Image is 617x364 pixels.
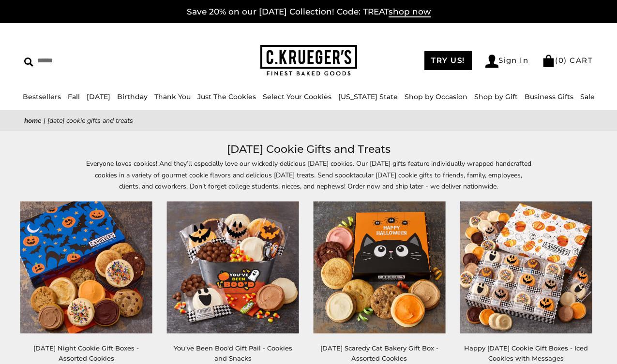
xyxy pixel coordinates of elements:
[464,344,588,362] a: Happy [DATE] Cookie Gift Boxes - Iced Cookies with Messages
[86,158,531,191] p: Everyone loves cookies! And they’ll especially love our wickedly delicious [DATE] cookies. Our [D...
[23,92,61,101] a: Bestsellers
[263,92,331,101] a: Select Your Cookies
[24,116,42,125] a: Home
[485,55,529,68] a: Sign In
[24,58,33,67] img: Search
[117,92,148,101] a: Birthday
[474,92,518,101] a: Shop by Gift
[24,115,593,126] nav: breadcrumbs
[320,344,438,362] a: [DATE] Scaredy Cat Bakery Gift Box - Assorted Cookies
[167,202,299,334] img: You've Been Boo'd Gift Pail - Cookies and Snacks
[260,45,357,76] img: C.KRUEGER'S
[68,92,80,101] a: Fall
[47,116,133,125] span: [DATE] Cookie Gifts and Treats
[87,92,110,101] a: [DATE]
[525,92,573,101] a: Business Gifts
[338,92,398,101] a: [US_STATE] State
[39,141,578,158] h1: [DATE] Cookie Gifts and Treats
[558,56,564,65] span: 0
[24,53,154,68] input: Search
[389,7,431,17] span: shop now
[44,116,45,125] span: |
[314,202,446,334] img: Halloween Scaredy Cat Bakery Gift Box - Assorted Cookies
[580,92,595,101] a: Sale
[33,344,139,362] a: [DATE] Night Cookie Gift Boxes - Assorted Cookies
[542,56,593,65] a: (0) CART
[460,202,592,334] img: Happy Halloween Cookie Gift Boxes - Iced Cookies with Messages
[542,55,555,67] img: Bag
[20,202,152,334] img: Halloween Night Cookie Gift Boxes - Assorted Cookies
[424,51,472,70] a: TRY US!
[405,92,467,101] a: Shop by Occasion
[187,7,431,17] a: Save 20% on our [DATE] Collection! Code: TREATshop now
[154,92,191,101] a: Thank You
[197,92,256,101] a: Just The Cookies
[485,55,498,68] img: Account
[174,344,292,362] a: You've Been Boo'd Gift Pail - Cookies and Snacks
